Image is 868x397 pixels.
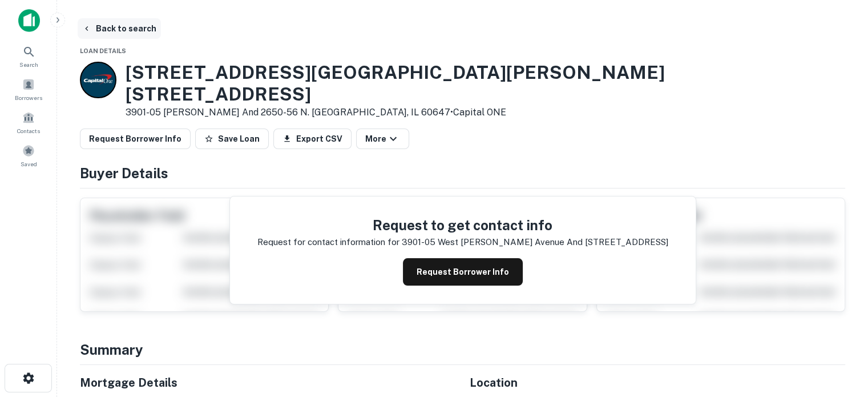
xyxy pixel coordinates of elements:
p: Request for contact information for [257,235,399,249]
h5: Mortgage Details [80,374,456,391]
span: Borrowers [15,93,42,102]
span: Saved [21,159,37,169]
h4: Buyer Details [80,163,845,183]
h3: [STREET_ADDRESS][GEOGRAPHIC_DATA][PERSON_NAME][STREET_ADDRESS] [126,62,845,106]
button: Request Borrower Info [403,258,523,286]
p: 3901-05 west [PERSON_NAME] avenue and [STREET_ADDRESS] [402,235,668,249]
a: Contacts [3,107,54,138]
h4: Request to get contact info [257,215,668,235]
iframe: Chat Widget [811,306,868,360]
button: More [356,129,409,149]
button: Save Loan [195,129,269,149]
button: Export CSV [273,129,352,149]
a: Borrowers [3,74,54,105]
span: Loan Details [80,47,126,54]
a: Search [3,41,54,71]
a: Capital ONE [453,107,506,118]
span: Contacts [17,126,40,135]
button: Request Borrower Info [80,129,191,149]
h4: Summary [80,339,845,360]
a: Saved [3,140,54,171]
p: 3901-05 [PERSON_NAME] and 2650-56 n. [GEOGRAPHIC_DATA], IL 60647 • [126,106,845,119]
button: Back to search [78,18,161,39]
span: Search [19,60,38,69]
img: capitalize-icon.png [18,9,40,32]
h5: Location [470,374,846,391]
